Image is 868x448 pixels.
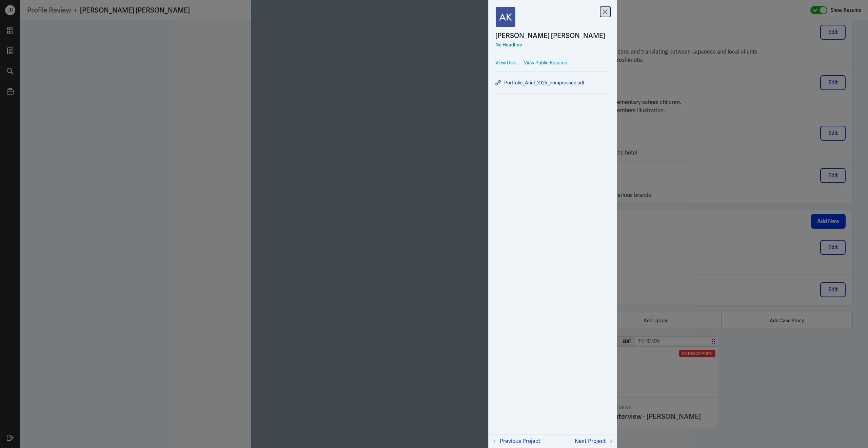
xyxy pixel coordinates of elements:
[575,437,614,445] button: Next Project
[495,59,517,66] a: View User
[495,7,516,27] img: Ariel Hutomo Kaspar
[495,30,605,41] div: [PERSON_NAME] [PERSON_NAME]
[495,41,610,49] div: No Headline
[524,59,567,66] a: View Public Resume
[495,30,610,41] a: [PERSON_NAME] [PERSON_NAME]
[491,437,540,445] button: Previous Project
[495,79,610,87] a: Portfolio_Ariel_2025_compressed.pdf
